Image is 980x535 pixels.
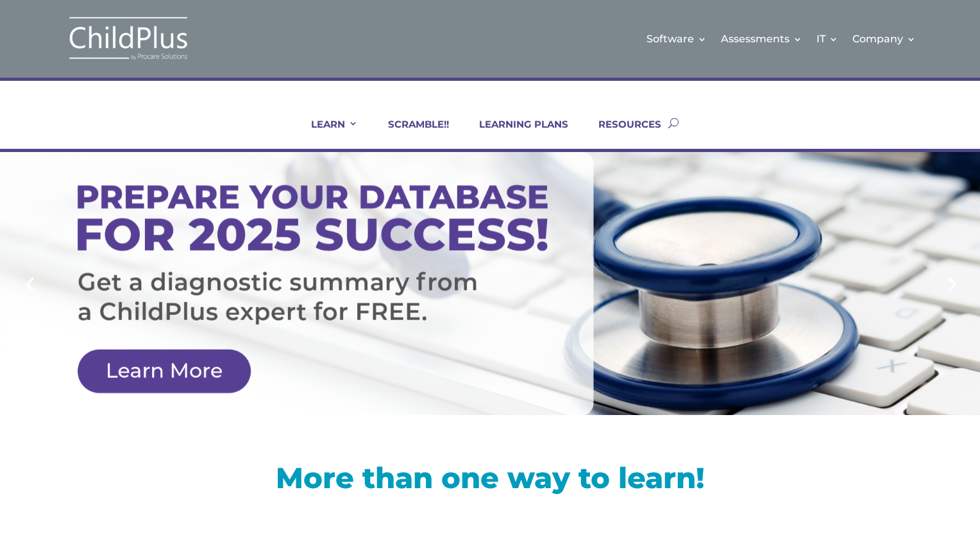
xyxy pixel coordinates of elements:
a: LEARNING PLANS [463,118,568,149]
a: LEARN [295,118,358,149]
h1: More than one way to learn! [80,463,900,498]
a: SCRAMBLE!! [372,118,449,149]
a: Company [852,13,916,65]
a: Assessments [721,13,802,65]
a: 2 [493,387,498,391]
a: RESOURCES [582,118,661,149]
a: IT [816,13,838,65]
iframe: Chat Widget [771,396,980,535]
a: Software [646,13,707,65]
a: 1 [482,387,487,391]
